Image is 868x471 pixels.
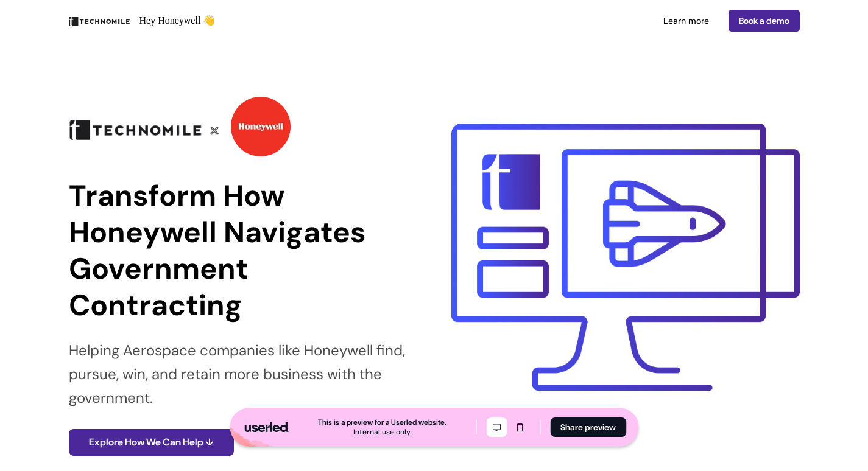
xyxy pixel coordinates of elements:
[69,338,417,410] p: Helping Aerospace companies like Honeywell find, pursue, win, and retain more business with the g...
[69,178,417,324] p: Transform How Honeywell Navigates Government Contracting
[139,13,216,28] p: Hey Honeywell 👋
[509,417,530,437] button: Mobile mode
[486,417,507,437] button: Desktop mode
[353,427,412,437] div: Internal use only.
[318,417,446,427] div: This is a preview for a Userled website.
[729,10,800,32] a: Book a demo
[69,429,234,456] button: Explore How We Can Help ↓
[550,417,626,437] button: Share preview
[654,10,719,32] a: Learn more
